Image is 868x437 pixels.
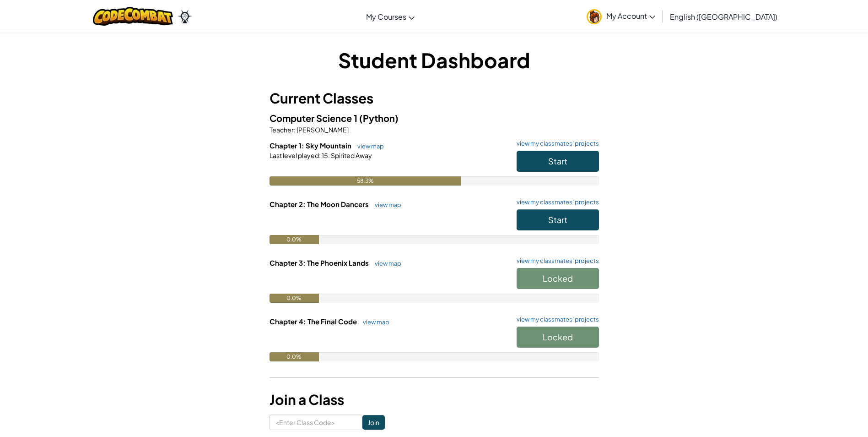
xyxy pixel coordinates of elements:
[270,200,370,208] span: Chapter 2: The Moon Dancers
[512,317,599,322] a: view my classmates' projects
[361,4,419,29] a: My Courses
[353,142,384,150] a: view map
[517,209,599,230] button: Start
[319,151,321,159] span: :
[270,151,319,159] span: Last level played
[270,317,358,326] span: Chapter 4: The Final Code
[358,318,389,326] a: view map
[330,151,372,159] span: Spirited Away
[178,10,192,23] img: Ozaria
[582,2,660,31] a: My Account
[270,235,319,244] div: 0.0%
[270,126,294,134] span: Teacher
[270,258,370,267] span: Chapter 3: The Phoenix Lands
[362,415,385,430] input: Join
[587,9,602,24] img: avatar
[270,389,599,410] h3: Join a Class
[512,141,599,147] a: view my classmates' projects
[512,199,599,205] a: view my classmates' projects
[512,258,599,264] a: view my classmates' projects
[294,126,296,134] span: :
[370,260,401,267] a: view map
[370,201,401,208] a: view map
[366,12,406,22] span: My Courses
[270,415,362,430] input: <Enter Class Code>
[270,141,353,150] span: Chapter 1: Sky Mountain
[665,4,782,29] a: English ([GEOGRAPHIC_DATA])
[359,112,399,124] span: (Python)
[296,126,349,134] span: [PERSON_NAME]
[548,156,567,166] span: Start
[270,46,599,74] h1: Student Dashboard
[321,151,330,159] span: 15.
[548,214,567,225] span: Start
[270,352,319,361] div: 0.0%
[93,7,173,26] img: CodeCombat logo
[517,151,599,172] button: Start
[670,12,777,22] span: English ([GEOGRAPHIC_DATA])
[270,88,599,109] h3: Current Classes
[270,294,319,303] div: 0.0%
[606,11,655,21] span: My Account
[270,112,359,124] span: Computer Science 1
[270,176,462,186] div: 58.3%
